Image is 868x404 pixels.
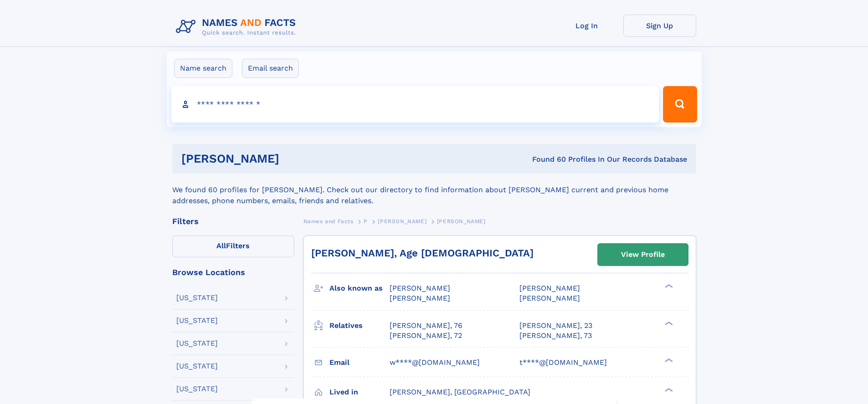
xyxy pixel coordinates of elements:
[598,244,688,266] a: View Profile
[329,318,390,333] h3: Relatives
[437,218,486,225] span: [PERSON_NAME]
[181,153,406,164] h1: [PERSON_NAME]
[303,215,354,227] a: Names and Facts
[176,294,218,302] div: [US_STATE]
[519,331,592,341] a: [PERSON_NAME], 73
[311,247,534,259] a: [PERSON_NAME], Age [DEMOGRAPHIC_DATA]
[623,15,696,37] a: Sign Up
[621,244,665,265] div: View Profile
[172,235,294,257] label: Filters
[378,218,426,225] span: [PERSON_NAME]
[176,363,218,370] div: [US_STATE]
[663,320,673,326] div: ❯
[663,86,697,123] button: Search Button
[174,59,232,78] label: Name search
[550,15,623,37] a: Log In
[216,241,226,250] span: All
[176,317,218,324] div: [US_STATE]
[364,218,368,225] span: P
[390,284,450,292] span: [PERSON_NAME]
[390,331,462,341] a: [PERSON_NAME], 72
[519,294,580,302] span: [PERSON_NAME]
[519,321,592,331] a: [PERSON_NAME], 23
[172,15,303,39] img: Logo Names and Facts
[378,215,426,227] a: [PERSON_NAME]
[329,281,390,296] h3: Also known as
[329,384,390,400] h3: Lived in
[329,355,390,370] h3: Email
[406,154,687,164] div: Found 60 Profiles In Our Records Database
[390,294,450,302] span: [PERSON_NAME]
[176,385,218,393] div: [US_STATE]
[519,284,580,292] span: [PERSON_NAME]
[172,217,294,225] div: Filters
[663,387,673,393] div: ❯
[364,215,368,227] a: P
[176,340,218,347] div: [US_STATE]
[171,86,659,123] input: search input
[663,283,673,289] div: ❯
[390,321,462,331] a: [PERSON_NAME], 76
[172,268,294,276] div: Browse Locations
[390,388,530,396] span: [PERSON_NAME], [GEOGRAPHIC_DATA]
[663,357,673,363] div: ❯
[242,59,299,78] label: Email search
[172,174,696,206] div: We found 60 profiles for [PERSON_NAME]. Check out our directory to find information about [PERSON...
